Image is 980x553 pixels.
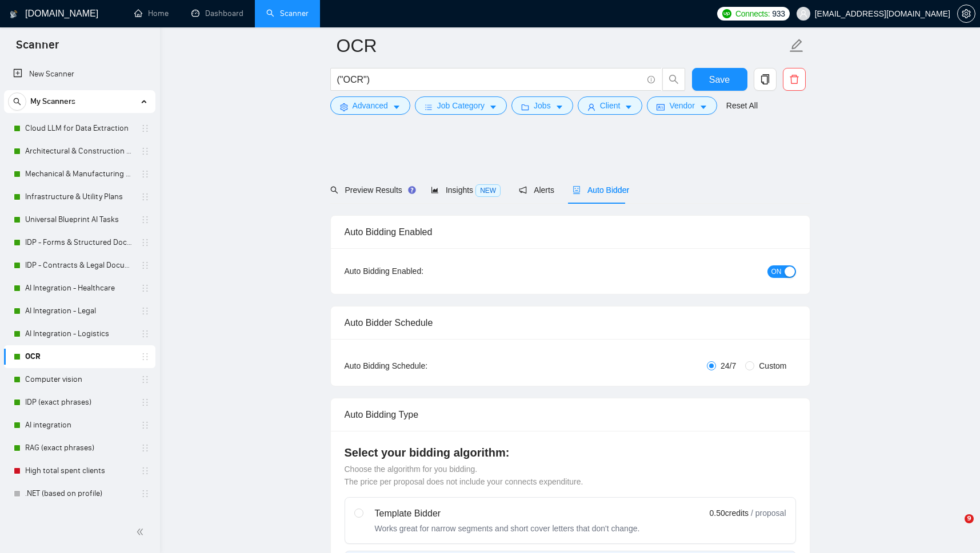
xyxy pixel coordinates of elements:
a: High total spent clients [25,459,134,482]
span: holder [141,489,150,498]
span: search [330,186,338,194]
span: holder [141,443,150,453]
span: holder [141,169,150,179]
span: user [587,103,595,111]
span: delete [783,74,805,84]
span: user [799,10,807,18]
a: AI Integration - Legal [25,300,134,322]
img: upwork-logo.png [722,9,731,18]
a: homeHome [134,9,169,18]
a: AI Integration - Logistics [25,322,134,345]
span: bars [425,103,433,111]
span: holder [141,398,150,407]
a: Architectural & Construction Blueprints [25,140,134,163]
span: holder [141,215,150,224]
div: Auto Bidding Enabled [345,216,796,248]
span: Client [600,99,621,112]
button: folderJobscaret-down [511,96,573,115]
input: Scanner name... [337,31,787,60]
span: caret-down [625,103,633,111]
span: holder [141,238,150,247]
span: / proposal [751,507,786,519]
span: robot [573,186,581,194]
span: My Scanners [30,90,75,113]
span: holder [141,329,150,338]
span: setting [958,9,975,18]
a: Universal Blueprint AI Tasks [25,208,134,231]
span: Advanced [353,99,388,112]
span: 9 [965,514,974,523]
span: info-circle [647,76,655,83]
a: Infrastructure & Utility Plans [25,185,134,208]
span: 0.50 credits [710,507,749,519]
span: holder [141,466,150,475]
span: setting [340,103,348,111]
span: holder [141,124,150,133]
span: caret-down [489,103,497,111]
span: 933 [772,7,785,20]
span: holder [141,375,150,384]
span: double-left [136,526,147,538]
li: My Scanners [4,90,155,505]
span: Jobs [534,99,551,112]
button: userClientcaret-down [578,96,643,115]
a: Cloud LLM for Data Extraction [25,117,134,140]
a: Computer vision [25,368,134,391]
a: IDP (exact phrases) [25,391,134,414]
a: IDP - Forms & Structured Documents [25,231,134,254]
h4: Select your bidding algorithm: [345,445,796,461]
button: settingAdvancedcaret-down [330,96,410,115]
span: Alerts [519,185,554,195]
li: New Scanner [4,63,155,86]
button: delete [783,68,806,91]
span: NEW [475,184,501,197]
span: copy [754,74,776,84]
span: search [9,98,26,106]
button: barsJob Categorycaret-down [415,96,507,115]
span: folder [521,103,529,111]
a: .NET (based on profile) [25,482,134,505]
span: holder [141,306,150,316]
span: Insights [431,185,501,195]
input: Search Freelance Jobs... [337,72,642,87]
a: dashboardDashboard [191,9,243,18]
span: holder [141,421,150,430]
a: OCR [25,345,134,368]
iframe: Intercom live chat [941,514,969,542]
button: copy [754,68,777,91]
span: caret-down [555,103,563,111]
div: Auto Bidding Type [345,398,796,431]
div: Auto Bidder Schedule [345,306,796,339]
span: Vendor [669,99,694,112]
span: Save [709,72,730,87]
div: Auto Bidding Schedule: [345,360,495,372]
span: caret-down [393,103,401,111]
span: Choose the algorithm for you bidding. The price per proposal does not include your connects expen... [345,465,583,486]
a: RAG (exact phrases) [25,437,134,459]
a: searchScanner [266,9,309,18]
a: IDP - Contracts & Legal Documents [25,254,134,277]
span: Preview Results [330,185,413,195]
button: Save [692,68,747,91]
button: search [8,92,26,111]
span: holder [141,261,150,270]
button: setting [957,5,975,23]
span: holder [141,352,150,361]
span: holder [141,147,150,156]
a: Mechanical & Manufacturing Blueprints [25,163,134,185]
img: logo [10,5,18,23]
span: notification [519,186,527,194]
span: search [663,74,685,84]
span: area-chart [431,186,439,194]
span: holder [141,284,150,293]
span: idcard [657,103,665,111]
span: 24/7 [716,360,741,372]
div: Template Bidder [375,507,640,520]
button: search [662,68,685,91]
span: Job Category [437,99,485,112]
span: caret-down [699,103,707,111]
div: Tooltip anchor [407,185,417,195]
span: Connects: [735,7,770,20]
a: AI Integration - Healthcare [25,277,134,300]
a: Reset All [726,99,758,112]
